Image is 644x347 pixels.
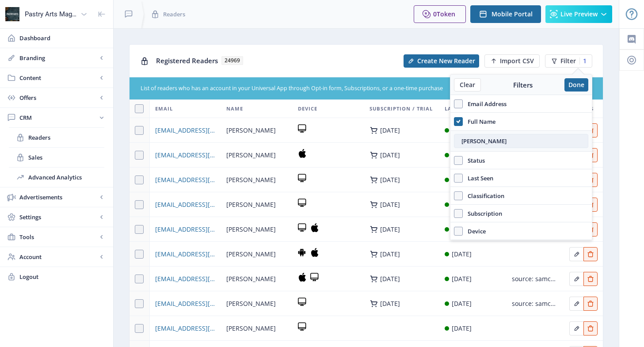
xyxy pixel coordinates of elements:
img: properties.app_icon.png [5,7,19,21]
span: [PERSON_NAME] [226,199,276,210]
button: Create New Reader [404,54,479,68]
span: Offers [19,93,97,102]
button: 0Token [414,5,466,23]
div: [DATE] [452,274,472,284]
span: Account [19,252,97,261]
a: Edit page [583,298,598,307]
span: Mobile Portal [492,11,533,18]
span: Token [437,10,455,18]
span: Live Preview [560,11,598,18]
span: Tools [19,233,97,241]
a: Readers [9,128,104,147]
div: [DATE] [380,152,400,159]
a: [EMAIL_ADDRESS][DOMAIN_NAME] [155,150,216,160]
span: [PERSON_NAME] [226,274,276,284]
a: [EMAIL_ADDRESS][DOMAIN_NAME] [155,224,216,235]
div: Pastry Arts Magazine [25,4,77,24]
span: [PERSON_NAME] [226,249,276,259]
span: Full Name [463,116,495,127]
span: Dashboard [19,34,106,42]
div: source: samcart-purchase [512,274,556,284]
span: [PERSON_NAME] [226,323,276,334]
a: Advanced Analytics [9,168,104,187]
button: Clear [454,78,481,92]
a: [EMAIL_ADDRESS][DOMAIN_NAME] [155,175,216,185]
div: source: samcart-purchase [512,298,556,309]
a: [EMAIL_ADDRESS][DOMAIN_NAME] [155,298,216,309]
span: Name [226,103,243,114]
button: Live Preview [545,5,612,23]
span: Content [19,73,97,82]
span: Create New Reader [417,57,475,65]
a: New page [479,54,540,68]
a: [EMAIL_ADDRESS][DOMAIN_NAME] [155,249,216,259]
span: CRM [19,113,97,122]
span: [PERSON_NAME] [226,224,276,235]
a: [EMAIL_ADDRESS][DOMAIN_NAME] [155,199,216,210]
span: Advertisements [19,193,97,202]
div: List of readers who has an account in your Universal App through Opt-in form, Subscriptions, or a... [141,84,539,93]
span: Email Address [463,99,507,109]
span: Subscription [463,208,502,219]
div: Filters [481,80,564,89]
a: Edit page [569,298,583,307]
a: Edit page [569,274,583,282]
span: [PERSON_NAME] [226,298,276,309]
span: Device [298,103,317,114]
span: Readers [163,10,185,19]
span: Registered Readers [156,56,218,65]
a: [EMAIL_ADDRESS][DOMAIN_NAME] [155,323,216,334]
div: [DATE] [380,176,400,183]
div: [DATE] [452,323,472,334]
button: Import CSV [484,54,540,68]
button: Done [564,78,588,92]
a: [EMAIL_ADDRESS][DOMAIN_NAME] [155,125,216,136]
div: [DATE] [380,201,400,208]
a: Sales [9,148,104,167]
span: Email [155,103,173,114]
span: Subscription / Trial [370,103,433,114]
div: [DATE] [380,226,400,233]
a: [EMAIL_ADDRESS][DOMAIN_NAME] [155,274,216,284]
a: Edit page [569,249,583,257]
span: Advanced Analytics [28,173,104,182]
a: Edit page [583,274,598,282]
span: Logout [19,272,106,281]
span: [PERSON_NAME] [226,175,276,185]
span: Filter [560,57,576,65]
a: Edit page [569,323,583,332]
a: Edit page [583,249,598,257]
span: [PERSON_NAME] [226,125,276,136]
span: Branding [19,53,97,62]
button: Filter1 [545,54,592,68]
div: [DATE] [380,127,400,134]
span: Readers [28,133,104,142]
a: Edit page [583,323,598,332]
span: Last Seen [445,103,473,114]
span: Settings [19,213,97,221]
span: [PERSON_NAME] [226,150,276,160]
span: Classification [463,191,504,201]
div: 1 [579,57,587,65]
div: [DATE] [380,251,400,258]
span: 24969 [221,56,243,65]
div: [DATE] [452,249,472,259]
span: Status [463,155,485,166]
span: Device [463,226,486,236]
span: Last Seen [463,173,493,183]
div: [DATE] [380,300,400,307]
button: Mobile Portal [470,5,541,23]
span: Sales [28,153,104,162]
span: Import CSV [500,57,534,65]
div: [DATE] [380,275,400,282]
a: New page [398,54,479,68]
